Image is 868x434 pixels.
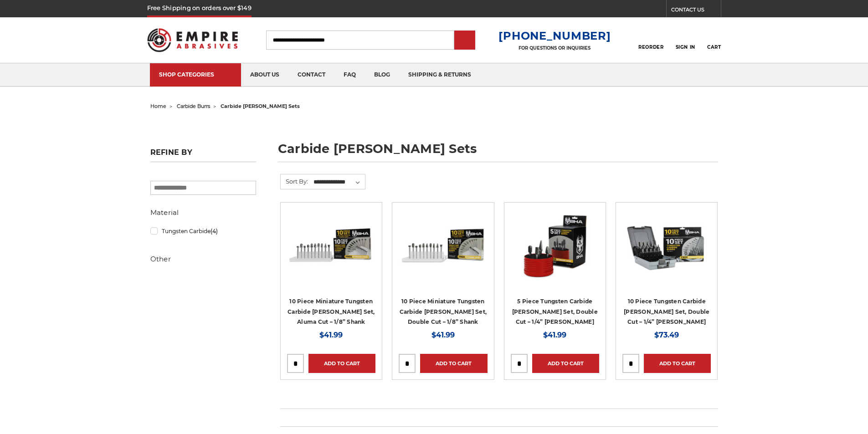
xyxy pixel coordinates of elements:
p: FOR QUESTIONS OR INQUIRIES [498,45,611,51]
span: $41.99 [431,331,455,339]
span: (4) [211,228,218,235]
span: carbide [PERSON_NAME] sets [221,103,300,109]
h5: Other [150,254,256,265]
a: faq [334,63,365,87]
span: $41.99 [319,331,343,339]
a: Cart [707,30,721,50]
a: Add to Cart [532,354,599,373]
img: BHA Carbide Burr 10 Piece Set, Double Cut with 1/4" Shanks [622,209,711,282]
a: Add to Cart [644,354,711,373]
div: SHOP CATEGORIES [159,71,232,78]
span: Sign In [676,44,695,50]
a: about us [241,63,288,87]
h1: carbide [PERSON_NAME] sets [278,143,718,162]
img: Empire Abrasives [147,22,238,58]
span: $73.49 [654,331,679,339]
span: $41.99 [543,331,566,339]
a: BHA Double Cut Mini Carbide Burr Set, 1/8" Shank [399,209,487,326]
span: Reorder [638,44,663,50]
a: Add to Cart [420,354,487,373]
a: home [150,103,166,109]
a: contact [288,63,334,87]
a: BHA Carbide Burr 10 Piece Set, Double Cut with 1/4" Shanks [622,209,711,326]
select: Sort By: [312,175,365,189]
h5: Refine by [150,148,256,162]
img: BHA Double Cut Carbide Burr 5 Piece Set, 1/4" Shank [511,209,599,282]
a: SHOP CATEGORIES [150,63,241,87]
a: [PHONE_NUMBER] [498,29,611,42]
img: BHA Double Cut Mini Carbide Burr Set, 1/8" Shank [399,209,487,282]
a: shipping & returns [399,63,480,87]
a: BHA Aluma Cut Mini Carbide Burr Set, 1/8" Shank [287,209,375,326]
h5: Material [150,207,256,218]
img: BHA Aluma Cut Mini Carbide Burr Set, 1/8" Shank [287,209,375,282]
label: Sort By: [281,174,308,188]
a: CONTACT US [671,5,721,17]
a: blog [365,63,399,87]
a: Add to Cart [308,354,375,373]
a: BHA Double Cut Carbide Burr 5 Piece Set, 1/4" Shank [511,209,599,326]
span: Cart [707,44,721,50]
a: Tungsten Carbide(4) [150,223,256,239]
input: Submit [456,31,474,50]
a: Reorder [638,30,663,50]
a: carbide burrs [177,103,210,109]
